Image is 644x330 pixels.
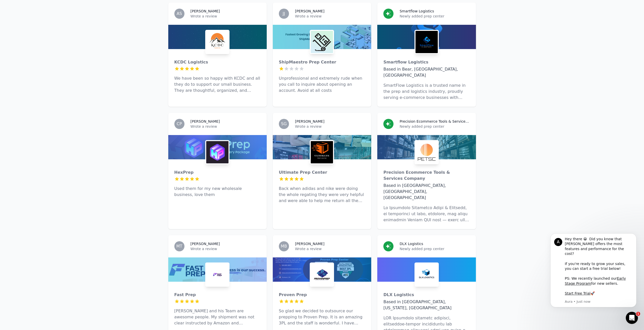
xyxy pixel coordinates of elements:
p: Wrote a review [191,246,261,251]
div: Based in [GEOGRAPHIC_DATA], [US_STATE], [GEOGRAPHIC_DATA] [383,299,470,311]
h3: DLX Logistics [400,241,423,246]
span: CP [177,122,182,126]
h3: [PERSON_NAME] [191,9,220,14]
h3: [PERSON_NAME] [295,9,324,14]
span: MB [281,244,287,248]
img: DLX Logistics [416,263,438,286]
p: Wrote a review [295,14,365,19]
img: HexPrep [206,141,228,163]
h3: [PERSON_NAME] [295,241,324,246]
p: Wrote a review [191,124,261,129]
p: Unprofessional and extremely rude when you call to inquire about opening an account. Avoid at all... [279,75,365,94]
a: JJ[PERSON_NAME]Wrote a reviewShipMaestro Prep CenterShipMaestro Prep CenterUnprofessional and ext... [273,3,371,107]
a: Smartflow LogisticsNewly added prep centerSmartflow LogisticsSmartflow LogisticsBased in Bear, [G... [377,3,476,107]
span: AS [177,12,182,16]
a: AS[PERSON_NAME]Wrote a reviewKCDC LogisticsKCDC LogisticsWe have been so happy with KCDC and all ... [168,3,267,107]
a: CP[PERSON_NAME]Wrote a reviewHexPrepHexPrepUsed them for my new wholesale business, love them [168,113,267,229]
div: Based in Bear, [GEOGRAPHIC_DATA], [GEOGRAPHIC_DATA] [383,66,470,78]
p: We have been so happy with KCDC and all they do to support our small business. They are thoughtfu... [174,75,261,94]
img: Fast Prep [206,263,228,286]
div: Proven Prep [279,292,365,298]
p: SmartFlow Logistics is a trusted name in the prep and logistics industry, proudly serving e-comme... [383,82,470,101]
p: Newly added prep center [400,246,470,251]
div: Ultimate Prep Center [279,169,365,175]
img: Precision Ecommerce Tools & Services Company [416,141,438,163]
iframe: Intercom notifications message [543,231,644,316]
div: Smartflow Logistics [383,59,470,65]
h3: Smartflow Logistics [400,9,434,14]
img: Ultimate Prep Center [311,141,333,163]
span: 1 [636,312,640,316]
a: SG[PERSON_NAME]Wrote a reviewUltimate Prep CenterUltimate Prep CenterBack when adidas and nike we... [273,113,371,229]
div: KCDC Logistics [174,59,261,65]
span: JJ [283,12,285,16]
img: Proven Prep [311,263,333,286]
div: Precision Ecommerce Tools & Services Company [383,169,470,182]
p: Wrote a review [295,124,365,129]
p: Wrote a review [295,246,365,251]
p: Lo Ipsumdolo Sitametco Adipi & Elitsedd, ei temporinci ut labo, etdolore, mag aliqu enimadmin Ven... [383,205,470,223]
div: ShipMaestro Prep Center [279,59,365,65]
h3: [PERSON_NAME] [191,241,220,246]
iframe: Intercom live chat [626,312,638,324]
img: KCDC Logistics [206,31,228,53]
p: Used them for my new wholesale business, love them [174,186,261,198]
img: Smartflow Logistics [416,31,438,53]
p: Newly added prep center [400,124,470,129]
div: Fast Prep [174,292,261,298]
div: Based in [GEOGRAPHIC_DATA], [GEOGRAPHIC_DATA], [GEOGRAPHIC_DATA] [383,183,470,201]
p: So glad we decided to outsource our prepping to Proven Prep. It is an amazing 3PL and the staff i... [279,308,365,326]
span: SG [281,122,287,126]
span: MT [176,244,182,248]
p: Back when adidas and nike were doing the whole regating they were very helpful and were able to h... [279,186,365,204]
div: HexPrep [174,169,261,175]
p: Newly added prep center [400,14,470,19]
img: ShipMaestro Prep Center [311,31,333,53]
p: [PERSON_NAME] and his Team are awesome people. My shipment was not clear instructed by Amazon and... [174,308,261,326]
a: Precision Ecommerce Tools & Services CompanyNewly added prep centerPrecision Ecommerce Tools & Se... [377,113,476,229]
h3: Precision Ecommerce Tools & Services Company [400,119,470,124]
h3: [PERSON_NAME] [191,119,220,124]
h3: [PERSON_NAME] [295,119,324,124]
p: Wrote a review [191,14,261,19]
div: DLX Logistics [383,292,470,298]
